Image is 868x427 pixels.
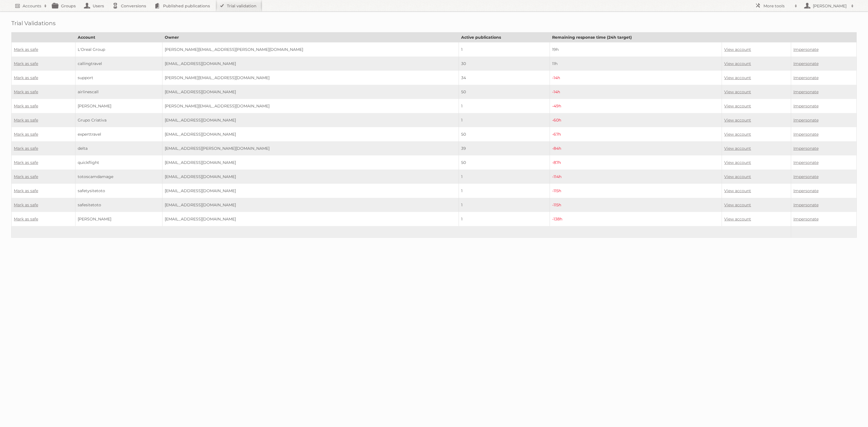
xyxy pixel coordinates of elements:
[724,132,751,137] a: View account
[793,132,819,137] a: Impersonate
[14,146,38,151] a: Mark as safe
[162,141,459,155] td: [EMAIL_ADDRESS][PERSON_NAME][DOMAIN_NAME]
[724,103,751,109] a: View account
[14,160,38,165] a: Mark as safe
[75,170,162,184] td: totoscamdamage
[552,132,561,137] span: -67h
[724,89,751,94] a: View account
[793,188,819,193] a: Impersonate
[459,170,550,184] td: 1
[552,160,561,165] span: -87h
[14,89,38,94] a: Mark as safe
[793,47,819,52] a: Impersonate
[14,188,38,193] a: Mark as safe
[459,155,550,170] td: 50
[23,3,41,9] h2: Accounts
[162,212,459,226] td: [EMAIL_ADDRESS][DOMAIN_NAME]
[793,146,819,151] a: Impersonate
[75,212,162,226] td: [PERSON_NAME]
[459,71,550,85] td: 34
[75,85,162,99] td: airlinescall
[459,57,550,71] td: 30
[75,198,162,212] td: safesitetoto
[75,32,162,42] th: Account
[793,89,819,94] a: Impersonate
[162,170,459,184] td: [EMAIL_ADDRESS][DOMAIN_NAME]
[552,188,561,193] span: -115h
[459,127,550,141] td: 50
[14,174,38,179] a: Mark as safe
[75,127,162,141] td: experttravel
[162,113,459,127] td: [EMAIL_ADDRESS][DOMAIN_NAME]
[724,174,751,179] a: View account
[552,89,560,94] span: -14h
[459,85,550,99] td: 50
[162,99,459,113] td: [PERSON_NAME][EMAIL_ADDRESS][DOMAIN_NAME]
[552,202,561,207] span: -115h
[75,141,162,155] td: delta
[793,174,819,179] a: Impersonate
[459,32,550,42] th: Active publications
[162,57,459,71] td: [EMAIL_ADDRESS][DOMAIN_NAME]
[459,42,550,57] td: 1
[552,47,559,52] span: 19h
[14,61,38,66] a: Mark as safe
[724,118,751,123] a: View account
[793,216,819,222] a: Impersonate
[162,42,459,57] td: [PERSON_NAME][EMAIL_ADDRESS][PERSON_NAME][DOMAIN_NAME]
[162,85,459,99] td: [EMAIL_ADDRESS][DOMAIN_NAME]
[162,155,459,170] td: [EMAIL_ADDRESS][DOMAIN_NAME]
[724,188,751,193] a: View account
[75,57,162,71] td: callingtravel
[14,216,38,222] a: Mark as safe
[14,75,38,80] a: Mark as safe
[75,42,162,57] td: L'Oreal Group
[793,75,819,80] a: Impersonate
[811,3,848,9] h2: [PERSON_NAME]
[162,32,459,42] th: Owner
[724,202,751,207] a: View account
[724,146,751,151] a: View account
[162,184,459,198] td: [EMAIL_ADDRESS][DOMAIN_NAME]
[162,71,459,85] td: [PERSON_NAME][EMAIL_ADDRESS][DOMAIN_NAME]
[724,61,751,66] a: View account
[75,184,162,198] td: safetysitetoto
[724,216,751,222] a: View account
[14,103,38,109] a: Mark as safe
[724,75,751,80] a: View account
[550,32,722,42] th: Remaining response time (24h target)
[162,127,459,141] td: [EMAIL_ADDRESS][DOMAIN_NAME]
[552,103,561,109] span: -49h
[724,160,751,165] a: View account
[552,216,562,222] span: -138h
[459,99,550,113] td: 1
[459,184,550,198] td: 1
[11,20,857,27] h1: Trial Validations
[552,61,557,66] span: 11h
[75,155,162,170] td: quickflight
[14,47,38,52] a: Mark as safe
[793,160,819,165] a: Impersonate
[75,99,162,113] td: [PERSON_NAME]
[459,141,550,155] td: 39
[793,118,819,123] a: Impersonate
[162,198,459,212] td: [EMAIL_ADDRESS][DOMAIN_NAME]
[793,103,819,109] a: Impersonate
[459,212,550,226] td: 1
[14,202,38,207] a: Mark as safe
[459,198,550,212] td: 1
[75,71,162,85] td: support
[552,174,561,179] span: -114h
[75,113,162,127] td: Grupo Criativa
[552,146,561,151] span: -84h
[14,118,38,123] a: Mark as safe
[763,3,792,9] h2: More tools
[793,61,819,66] a: Impersonate
[724,47,751,52] a: View account
[459,113,550,127] td: 1
[793,202,819,207] a: Impersonate
[552,118,561,123] span: -60h
[552,75,560,80] span: -14h
[14,132,38,137] a: Mark as safe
